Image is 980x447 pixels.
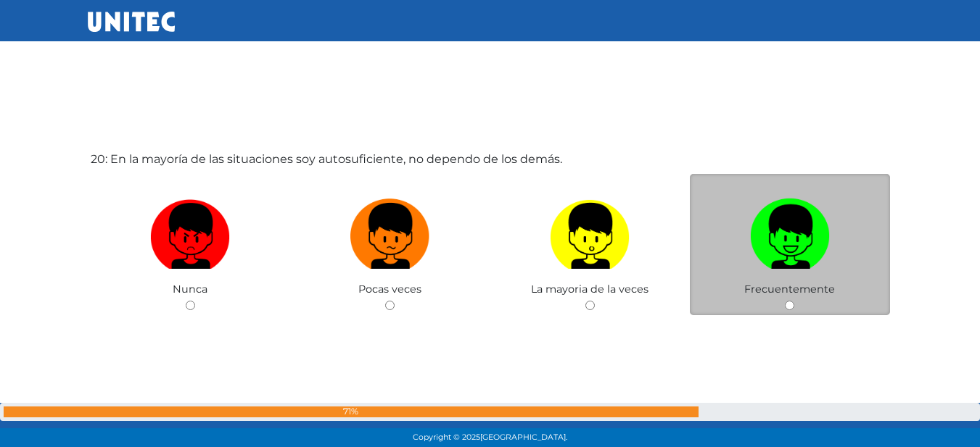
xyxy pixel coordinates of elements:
[4,406,699,417] div: 71%
[358,283,421,296] span: Pocas veces
[91,151,562,168] label: 20: En la mayoría de las situaciones soy autosuficiente, no dependo de los demás.
[750,193,830,269] img: Frecuentemente
[531,283,648,296] span: La mayoria de la veces
[173,283,207,296] span: Nunca
[550,193,630,269] img: La mayoria de la veces
[480,433,567,442] span: [GEOGRAPHIC_DATA].
[744,283,835,296] span: Frecuentemente
[350,193,430,269] img: Pocas veces
[88,12,175,32] img: UNITEC
[150,193,230,269] img: Nunca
